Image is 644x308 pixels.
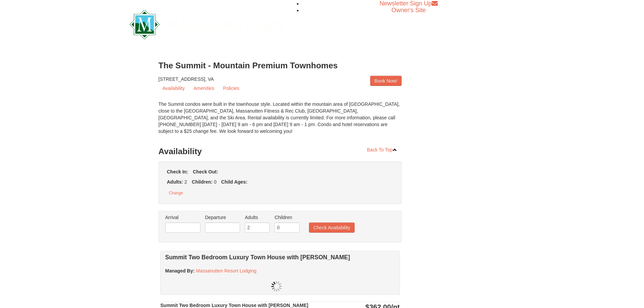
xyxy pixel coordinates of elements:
[159,59,486,72] h3: The Summit - Mountain Premium Townhomes
[167,169,188,174] strong: Check In:
[167,179,183,185] strong: Adults:
[221,179,247,185] strong: Child Ages:
[219,83,243,93] a: Policies
[196,268,257,274] a: Massanutten Resort Lodging
[275,214,300,221] label: Children
[129,16,284,31] a: Massanutten Resort
[214,179,217,185] span: 0
[185,179,187,185] span: 2
[165,268,193,274] span: Managed By
[159,145,402,158] h3: Availability
[189,83,218,93] a: Amenities
[271,281,282,292] img: wait.gif
[309,222,355,233] button: Check Availability
[165,214,200,221] label: Arrival
[245,214,270,221] label: Adults
[161,303,308,308] strong: Summit Two Bedroom Luxury Town House with [PERSON_NAME]
[165,189,187,197] button: Change
[193,169,218,174] strong: Check Out:
[159,101,402,141] div: The Summit condos were built in the townhouse style. Located within the mountain area of [GEOGRAP...
[363,145,402,155] a: Back To Top
[129,10,284,39] img: Massanutten Resort Logo
[165,254,388,261] h4: Summit Two Bedroom Luxury Town House with [PERSON_NAME]
[165,268,195,274] strong: :
[370,76,402,86] a: Book Now!
[159,83,189,93] a: Availability
[391,7,426,14] a: Owner's Site
[192,179,212,185] strong: Children:
[205,214,240,221] label: Departure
